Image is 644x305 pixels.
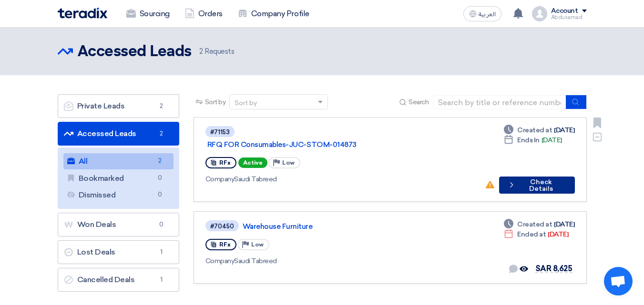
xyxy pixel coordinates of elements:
[238,157,267,168] span: Active
[504,135,562,145] div: [DATE]
[219,159,231,166] span: RFx
[463,6,501,21] button: العربية
[63,187,174,203] a: Dismissed
[63,170,174,187] a: Bookmarked
[156,220,167,229] span: 0
[409,97,429,107] span: Search
[517,125,552,135] span: Created at
[58,122,179,146] a: Accessed Leads2
[551,15,587,20] div: Abdusamad
[156,129,167,138] span: 2
[119,3,177,24] a: Sourcing
[199,47,203,56] span: 2
[58,94,179,118] a: Private Leads2
[535,264,572,273] span: SAR 8,625
[532,6,547,21] img: profile_test.png
[78,42,192,61] h2: Accessed Leads
[517,135,540,145] span: Ends In
[156,101,167,111] span: 2
[205,174,477,184] div: Saudi Tabreed
[156,275,167,285] span: 1
[156,247,167,257] span: 1
[499,177,575,194] button: Check Details
[504,219,574,229] div: [DATE]
[58,8,107,19] img: Teradix logo
[210,223,234,229] div: #70450
[58,213,179,236] a: Won Deals0
[207,140,446,149] a: RFQ FOR Consumables-JUC-STOM-014873
[235,98,257,108] div: Sort by
[205,256,483,266] div: Saudi Tabreed
[479,11,496,18] span: العربية
[604,267,633,295] a: Open chat
[504,229,568,239] div: [DATE]
[243,222,481,231] a: Warehouse Furniture
[205,97,226,107] span: Sort by
[205,257,235,265] span: Company
[154,173,166,183] span: 0
[504,125,574,135] div: [DATE]
[282,159,295,166] span: Low
[517,219,552,229] span: Created at
[177,3,230,24] a: Orders
[199,46,235,57] span: Requests
[205,175,235,183] span: Company
[58,268,179,292] a: Cancelled Deals1
[63,153,174,169] a: All
[230,3,317,24] a: Company Profile
[517,229,546,239] span: Ended at
[433,95,566,109] input: Search by title or reference number
[154,156,166,166] span: 2
[210,129,230,135] div: #71153
[154,190,166,200] span: 0
[58,240,179,264] a: Lost Deals1
[251,241,264,248] span: Low
[219,241,231,248] span: RFx
[551,7,578,15] div: Account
